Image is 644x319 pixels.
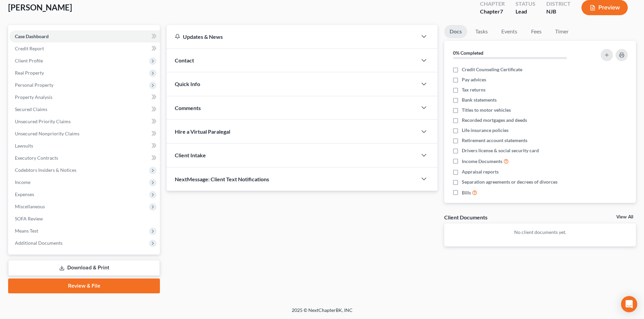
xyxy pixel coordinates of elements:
div: Updates & News [175,33,409,40]
a: Executory Contracts [9,152,160,164]
a: Unsecured Priority Claims [9,115,160,128]
span: Appraisal reports [462,168,499,175]
span: Recorded mortgages and deeds [462,117,527,124]
a: Unsecured Nonpriority Claims [9,128,160,140]
div: Chapter [480,8,505,16]
a: Events [496,25,523,38]
div: NJB [546,8,571,16]
span: Means Test [15,228,38,234]
a: Review & File [8,278,160,293]
span: Real Property [15,70,44,76]
span: Pay advices [462,76,486,83]
span: Comments [175,105,201,111]
span: Retirement account statements [462,137,527,144]
span: Unsecured Priority Claims [15,118,71,124]
span: Quick Info [175,81,200,87]
div: Open Intercom Messenger [621,296,637,312]
span: Miscellaneous [15,204,45,209]
a: Docs [444,25,467,38]
span: Credit Report [15,46,44,51]
span: Case Dashboard [15,33,49,39]
a: Fees [525,25,547,38]
span: Expenses [15,191,34,197]
span: Lawsuits [15,143,33,149]
span: Tax returns [462,86,485,93]
span: Executory Contracts [15,155,58,161]
a: Credit Report [9,43,160,55]
span: Client Profile [15,58,43,63]
div: Lead [516,8,535,16]
span: 7 [500,8,503,15]
span: SOFA Review [15,216,43,221]
a: View All [616,215,633,219]
span: Unsecured Nonpriority Claims [15,131,79,136]
span: NextMessage: Client Text Notifications [175,176,269,182]
a: Case Dashboard [9,30,160,43]
p: No client documents yet. [450,229,630,236]
strong: 0% Completed [453,50,483,56]
span: Secured Claims [15,106,47,112]
a: Lawsuits [9,140,160,152]
div: Client Documents [444,214,487,221]
a: Secured Claims [9,103,160,115]
span: [PERSON_NAME] [8,2,72,12]
span: Titles to motor vehicles [462,107,511,113]
div: 2025 © NextChapterBK, INC [129,307,515,319]
span: Codebtors Insiders & Notices [15,167,76,173]
span: Credit Counseling Certificate [462,66,522,73]
span: Income Documents [462,158,502,165]
a: Timer [550,25,574,38]
a: Tasks [470,25,493,38]
span: Client Intake [175,152,206,158]
span: Bank statements [462,97,497,103]
a: Download & Print [8,260,160,276]
span: Additional Documents [15,240,63,246]
span: Separation agreements or decrees of divorces [462,179,557,185]
a: Property Analysis [9,91,160,103]
a: SOFA Review [9,213,160,225]
span: Property Analysis [15,94,52,100]
span: Hire a Virtual Paralegal [175,128,230,135]
span: Contact [175,57,194,63]
span: Personal Property [15,82,53,88]
span: Bills [462,189,471,196]
span: Life insurance policies [462,127,508,134]
span: Drivers license & social security card [462,147,539,154]
span: Income [15,179,30,185]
